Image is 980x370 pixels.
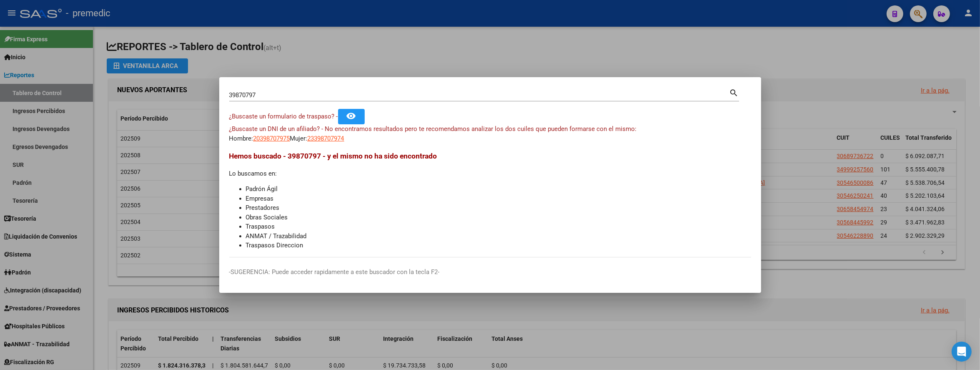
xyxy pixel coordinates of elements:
li: Padrón Ágil [246,184,751,194]
div: Lo buscamos en: [229,151,751,250]
li: Obras Sociales [246,213,751,222]
div: Hombre: Mujer: [229,124,751,143]
p: -SUGERENCIA: Puede acceder rapidamente a este buscador con la tecla F2- [229,267,751,277]
mat-icon: search [729,87,739,97]
span: ¿Buscaste un formulario de traspaso? - [229,113,338,120]
li: Prestadores [246,203,751,213]
div: Open Intercom Messenger [952,342,972,362]
li: Traspasos Direccion [246,241,751,250]
li: Empresas [246,194,751,204]
span: Hemos buscado - 39870797 - y el mismo no ha sido encontrado [229,152,437,160]
mat-icon: remove_red_eye [346,111,356,121]
span: 23398707974 [308,135,344,142]
span: 20398707975 [253,135,290,142]
li: Traspasos [246,222,751,232]
li: ANMAT / Trazabilidad [246,232,751,241]
span: ¿Buscaste un DNI de un afiliado? - No encontramos resultados pero te recomendamos analizar los do... [229,125,637,133]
